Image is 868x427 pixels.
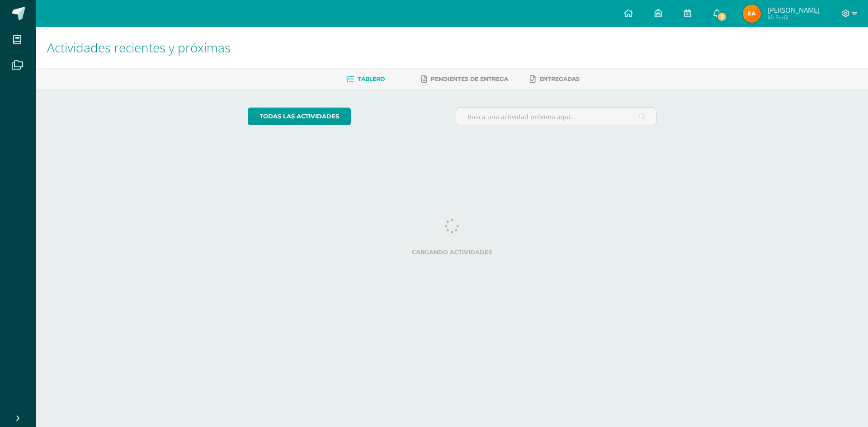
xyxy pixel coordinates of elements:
span: [PERSON_NAME] [768,5,820,14]
span: Entregadas [539,75,580,82]
img: c8adb343b97740be45fb554d4d475903.png [743,5,761,23]
span: 2 [717,12,727,22]
span: Pendientes de entrega [431,75,508,82]
a: Tablero [346,72,385,86]
label: Cargando actividades [248,249,657,256]
span: Actividades recientes y próximas [47,39,231,56]
span: Tablero [358,75,385,82]
span: Mi Perfil [768,14,820,21]
a: Pendientes de entrega [421,72,508,86]
a: todas las Actividades [248,108,351,125]
input: Busca una actividad próxima aquí... [456,108,656,126]
a: Entregadas [530,72,580,86]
